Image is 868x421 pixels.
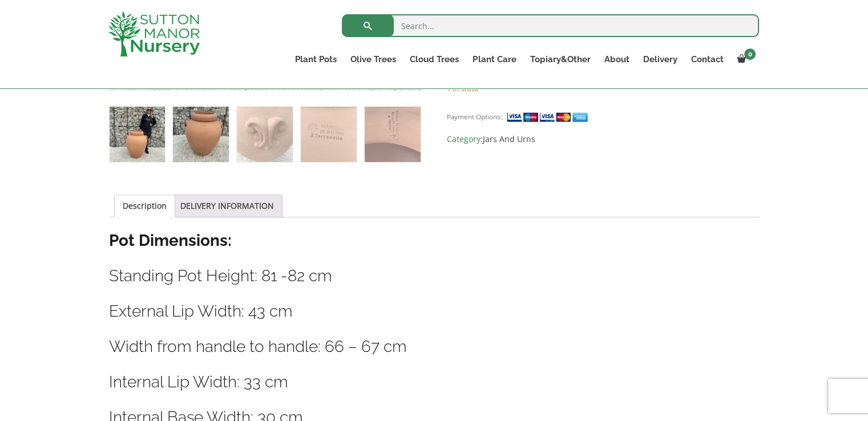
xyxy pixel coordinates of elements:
[523,51,597,67] a: Topiary&Other
[109,371,760,392] h3: Internal Lip Width: 33 cm
[109,301,760,322] h3: External Lip Width: 43 cm
[744,48,756,60] span: 0
[447,132,759,146] span: Category:
[344,51,403,67] a: Olive Trees
[288,51,344,67] a: Plant Pots
[597,51,636,67] a: About
[684,51,730,67] a: Contact
[365,107,420,162] img: Terracotta Tuscan Jar / Urn Extra Large (Handmade) - Image 5
[730,51,759,67] a: 0
[636,51,684,67] a: Delivery
[237,107,292,162] img: Terracotta Tuscan Jar / Urn Extra Large (Handmade) - Image 3
[342,14,759,37] input: Search...
[403,51,466,67] a: Cloud Trees
[483,133,535,144] a: Jars And Urns
[301,107,356,162] img: Terracotta Tuscan Jar / Urn Extra Large (Handmade) - Image 4
[466,51,523,67] a: Plant Care
[110,107,165,162] img: Terracotta Tuscan Jar / Urn Extra Large (Handmade)
[109,265,760,286] h3: Standing Pot Height: 81 -82 cm
[108,11,200,56] img: logo
[506,111,592,123] img: payment supported
[123,195,167,217] a: Description
[447,112,502,121] small: Payment Options:
[173,107,228,162] img: Terracotta Tuscan Jar / Urn Extra Large (Handmade) - Image 2
[180,195,274,217] a: DELIVERY INFORMATION
[109,231,232,250] strong: Pot Dimensions:
[109,336,760,357] h3: Width from handle to handle: 66 – 67 cm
